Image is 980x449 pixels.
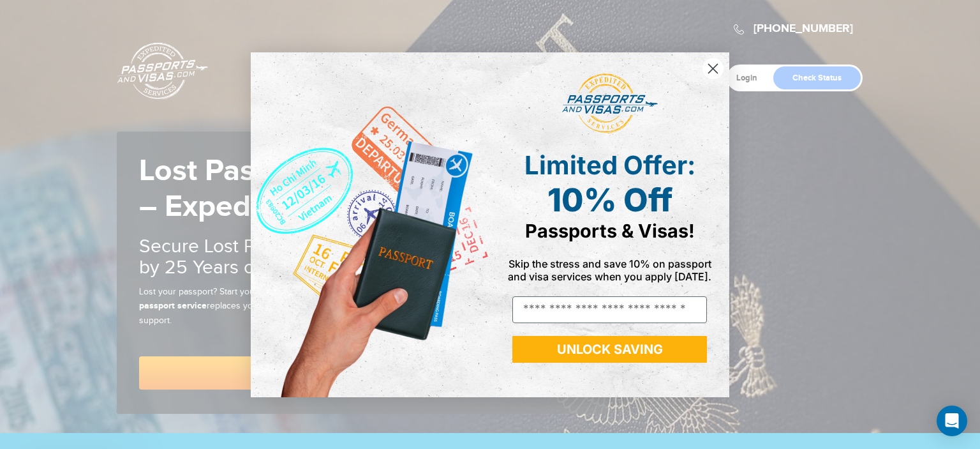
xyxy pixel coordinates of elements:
[251,52,490,397] img: de9cda0d-0715-46ca-9a25-073762a91ba7.png
[525,220,695,242] span: Passports & Visas!
[547,181,672,219] span: 10% Off
[508,257,711,283] span: Skip the stress and save 10% on passport and visa services when you apply [DATE].
[524,149,695,181] span: Limited Offer:
[702,57,724,80] button: Close dialog
[512,336,707,363] button: UNLOCK SAVING
[562,73,658,133] img: passports and visas
[937,406,967,436] div: Open Intercom Messenger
